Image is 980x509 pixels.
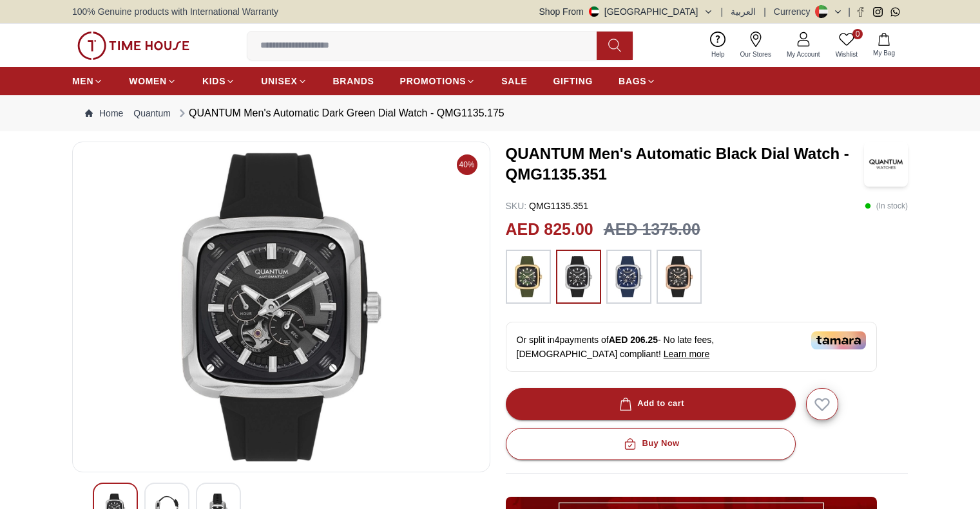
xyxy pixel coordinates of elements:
span: UNISEX [261,75,297,88]
div: QUANTUM Men's Automatic Dark Green Dial Watch - QMG1135.175 [176,106,504,121]
a: Our Stores [733,29,779,62]
span: | [721,5,724,18]
span: My Bag [868,48,900,58]
span: KIDS [202,75,226,88]
img: QUANTUM Men's Automatic Dark Green Dial Watch - QMG1135.175 [83,153,479,461]
span: BAGS [619,75,646,88]
span: SKU : [506,201,527,211]
span: 40% [457,154,477,175]
button: Add to cart [506,388,796,420]
a: BRANDS [333,69,374,93]
a: KIDS [202,69,235,93]
a: UNISEX [261,69,307,93]
img: ... [77,32,189,60]
button: Buy Now [506,428,796,460]
img: United Arab Emirates [589,6,599,17]
span: GIFTING [553,75,593,88]
span: | [764,5,766,18]
button: Shop From[GEOGRAPHIC_DATA] [539,5,713,18]
h2: AED 825.00 [506,217,593,242]
img: ... [562,256,595,297]
a: Facebook [856,7,865,17]
a: BAGS [619,69,656,93]
span: Learn more [664,349,710,359]
span: AED 206.25 [609,335,658,345]
div: Currency [774,5,816,18]
span: | [848,5,850,18]
img: Tamara [811,331,866,349]
p: ( In stock ) [865,199,908,212]
a: Home [85,107,123,120]
span: SALE [501,75,527,88]
a: GIFTING [553,69,593,93]
span: My Account [782,50,825,59]
nav: Breadcrumb [72,95,908,131]
button: العربية [731,5,756,18]
span: Our Stores [735,50,776,59]
span: Wishlist [831,50,863,59]
div: Add to cart [617,396,684,411]
span: WOMEN [129,75,167,88]
a: WOMEN [129,69,177,93]
div: Buy Now [621,436,679,451]
a: SALE [501,69,527,93]
h3: AED 1375.00 [604,217,700,242]
p: QMG1135.351 [506,199,588,212]
img: ... [512,256,544,297]
span: BRANDS [333,75,374,88]
div: Or split in 4 payments of - No late fees, [DEMOGRAPHIC_DATA] compliant! [506,322,877,372]
a: Help [704,29,733,62]
img: ... [663,256,695,297]
a: 0Wishlist [828,29,865,62]
a: Instagram [873,7,883,17]
img: QUANTUM Men's Automatic Black Dial Watch - QMG1135.351 [864,142,908,187]
span: 100% Genuine products with International Warranty [72,5,278,18]
a: PROMOTIONS [400,69,476,93]
img: ... [613,256,645,297]
a: MEN [72,69,103,93]
span: 0 [852,29,863,39]
span: MEN [72,75,93,88]
button: My Bag [865,30,903,60]
span: PROMOTIONS [400,75,466,88]
span: Help [706,50,730,59]
h3: QUANTUM Men's Automatic Black Dial Watch - QMG1135.351 [506,143,864,185]
a: Quantum [133,107,171,120]
a: Whatsapp [890,7,900,17]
